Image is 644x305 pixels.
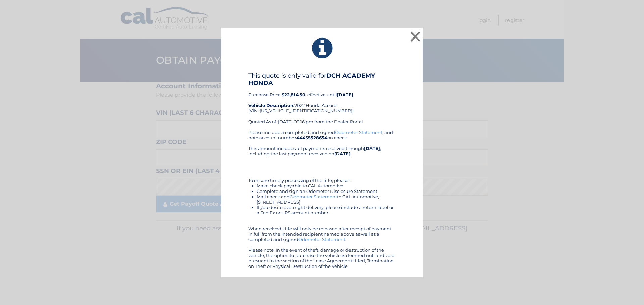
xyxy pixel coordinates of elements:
[248,130,396,269] div: Please include a completed and signed , and note account number on check. This amount includes al...
[335,130,382,135] a: Odometer Statement
[248,72,375,87] b: DCH ACADEMY HONDA
[290,194,337,199] a: Odometer Statement
[282,92,305,97] b: $22,814.50
[296,135,327,140] b: 44455528654
[257,194,396,205] li: Mail check and to CAL Automotive, [STREET_ADDRESS]
[257,183,396,188] li: Make check payable to CAL Automotive
[248,72,396,130] div: Purchase Price: , effective until 2022 Honda Accord (VIN: [US_VEHICLE_IDENTIFICATION_NUMBER]) Quo...
[364,146,380,151] b: [DATE]
[257,205,396,215] li: If you desire overnight delivery, please include a return label or a Fed Ex or UPS account number.
[409,30,422,43] button: ×
[248,72,396,87] h4: This quote is only valid for
[337,92,353,97] b: [DATE]
[257,188,396,194] li: Complete and sign an Odometer Disclosure Statement
[298,237,345,242] a: Odometer Statement
[334,151,351,156] b: [DATE]
[248,103,294,108] strong: Vehicle Description:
